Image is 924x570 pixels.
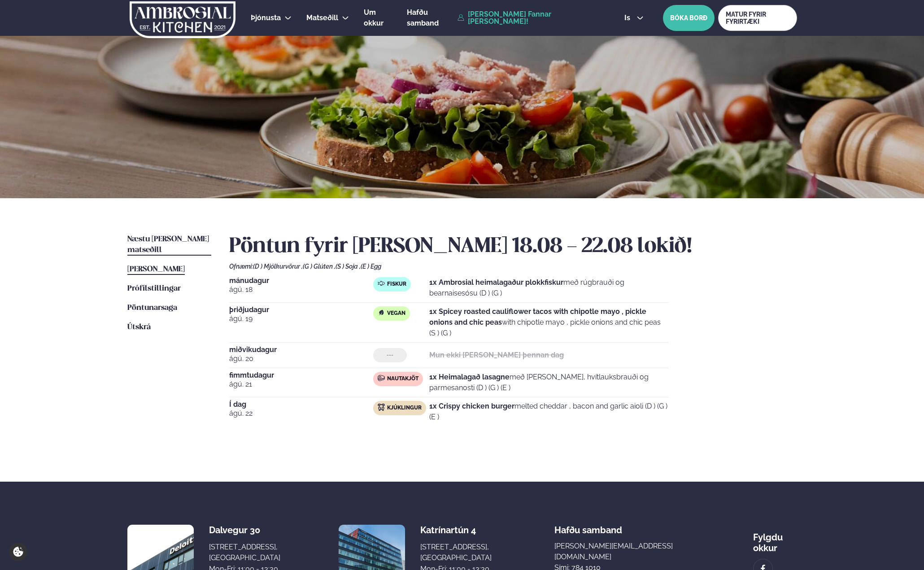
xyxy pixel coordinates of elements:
img: chicken.svg [378,404,385,411]
a: [PERSON_NAME][EMAIL_ADDRESS][DOMAIN_NAME] [554,541,691,562]
span: Kjúklingur [387,405,422,412]
div: Katrínartún 4 [420,525,492,535]
a: Matseðill [306,13,338,23]
h2: Pöntun fyrir [PERSON_NAME] 18.08 - 22.08 lokið! [229,234,797,259]
div: [STREET_ADDRESS], [GEOGRAPHIC_DATA] [420,542,492,563]
span: (D ) Mjólkurvörur , [253,263,303,270]
button: is [617,14,651,22]
a: Um okkur [364,7,392,29]
span: þriðjudagur [229,306,374,313]
span: --- [387,352,393,359]
a: Cookie settings [9,543,27,561]
span: (E ) Egg [361,263,381,270]
div: Ofnæmi: [229,263,797,270]
span: ágú. 19 [229,313,374,324]
strong: 1x Heimalagað lasagne [429,373,510,381]
span: Í dag [229,401,374,408]
span: ágú. 22 [229,408,374,419]
div: [STREET_ADDRESS], [GEOGRAPHIC_DATA] [209,542,280,563]
span: Hafðu samband [407,8,439,27]
a: Þjónusta [251,13,281,23]
a: Prófílstillingar [127,283,181,294]
p: með rúgbrauði og bearnaisesósu (D ) (G ) [429,277,668,299]
span: (G ) Glúten , [303,263,336,270]
span: ágú. 18 [229,284,374,295]
span: Nautakjöt [387,375,418,383]
button: BÓKA BORÐ [663,5,715,31]
strong: Mun ekki [PERSON_NAME] þennan dag [429,351,564,359]
a: Útskrá [127,322,151,333]
span: Næstu [PERSON_NAME] matseðill [127,235,209,254]
span: miðvikudagur [229,346,374,353]
img: logo [129,1,236,38]
a: [PERSON_NAME] Fannar [PERSON_NAME]! [458,11,604,25]
span: mánudagur [229,277,374,284]
span: Prófílstillingar [127,285,181,292]
div: Dalvegur 30 [209,525,280,535]
a: Pöntunarsaga [127,303,177,313]
img: fish.svg [378,280,385,287]
span: (S ) Soja , [336,263,361,270]
strong: 1x Ambrosial heimalagaður plokkfiskur [429,278,563,287]
a: Næstu [PERSON_NAME] matseðill [127,234,211,256]
p: með [PERSON_NAME], hvítlauksbrauði og parmesanosti (D ) (G ) (E ) [429,372,668,393]
span: Hafðu samband [554,518,622,535]
span: Þjónusta [251,13,281,22]
a: [PERSON_NAME] [127,264,185,275]
span: fimmtudagur [229,372,374,379]
span: is [624,14,633,22]
p: melted cheddar , bacon and garlic aioli (D ) (G ) (E ) [429,401,668,422]
span: ágú. 20 [229,353,374,364]
p: with chipotle mayo , pickle onions and chic peas (S ) (G ) [429,306,668,339]
div: Fylgdu okkur [753,525,797,553]
a: Hafðu samband [407,7,453,29]
strong: 1x Spicey roasted cauliflower tacos with chipotle mayo , pickle onions and chic peas [429,307,646,326]
img: beef.svg [378,374,385,382]
span: Fiskur [387,281,406,288]
span: Útskrá [127,323,151,331]
span: Matseðill [306,13,338,22]
span: [PERSON_NAME] [127,265,185,273]
strong: 1x Crispy chicken burger [429,402,514,410]
span: Vegan [387,310,405,317]
span: Um okkur [364,8,384,27]
img: Vegan.svg [378,309,385,316]
span: ágú. 21 [229,379,374,390]
a: MATUR FYRIR FYRIRTÆKI [718,5,797,31]
span: Pöntunarsaga [127,304,177,312]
